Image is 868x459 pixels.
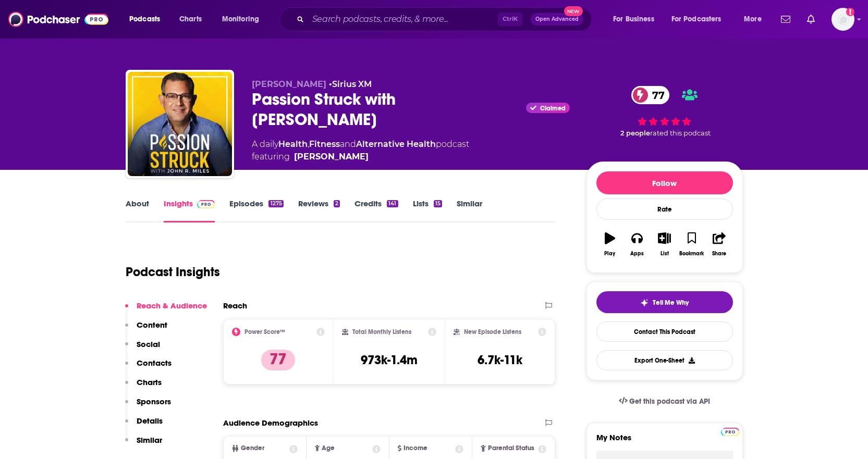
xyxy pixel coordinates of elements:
svg: Add a profile image [846,8,854,16]
span: Parental Status [488,445,534,452]
a: InsightsPodchaser Pro [164,199,215,222]
span: Claimed [540,106,566,111]
p: Social [137,339,160,349]
p: Similar [137,435,162,445]
div: A daily podcast [252,138,469,163]
p: Charts [137,377,162,387]
a: Episodes1275 [229,199,283,222]
div: Search podcasts, credits, & more... [289,7,602,31]
a: Show notifications dropdown [803,10,819,28]
p: Reach & Audience [137,301,207,311]
p: Details [137,416,163,426]
h2: Power Score™ [244,328,285,336]
span: Gender [241,445,264,452]
p: Sponsors [137,396,171,406]
span: rated this podcast [650,129,711,137]
h2: New Episode Listens [464,328,521,336]
div: Rate [596,199,733,220]
a: Health [278,139,308,149]
span: Tell Me Why [653,299,689,307]
a: Podchaser - Follow, Share and Rate Podcasts [8,9,108,29]
a: 77 [631,86,670,104]
button: tell me why sparkleTell Me Why [596,291,733,313]
button: Apps [624,226,651,263]
a: Sirius XM [332,79,372,89]
button: open menu [737,11,775,28]
div: 15 [434,200,442,207]
span: Ctrl K [498,13,522,26]
span: 77 [642,86,670,104]
button: Content [125,320,167,339]
span: Open Advanced [535,17,579,22]
button: Share [705,226,732,263]
div: Play [604,251,615,257]
span: • [329,79,372,89]
p: Content [137,320,167,330]
a: Similar [457,199,482,222]
label: My Notes [596,432,733,451]
button: Details [125,416,163,435]
span: Podcasts [129,12,160,27]
a: Charts [173,11,208,28]
button: Follow [596,171,733,194]
img: Passion Struck with John R. Miles [128,72,232,176]
a: Lists15 [413,199,442,222]
span: Monitoring [222,12,259,27]
button: Bookmark [678,226,705,263]
img: Podchaser Pro [721,428,739,436]
div: Share [712,251,726,257]
h3: 6.7k-11k [478,352,522,368]
button: Contacts [125,358,172,377]
button: Open AdvancedNew [531,13,583,26]
button: open menu [215,11,273,28]
span: and [340,139,356,149]
a: Reviews2 [298,199,340,222]
h1: Podcast Insights [126,264,220,280]
p: Contacts [137,358,172,368]
span: Age [322,445,335,452]
a: Get this podcast via API [610,389,719,414]
a: Alternative Health [356,139,436,149]
button: Show profile menu [832,8,854,31]
div: List [661,251,669,257]
a: Credits141 [354,199,398,222]
span: More [744,12,762,27]
span: New [564,6,583,16]
span: 2 people [620,129,650,137]
img: tell me why sparkle [640,299,649,307]
a: Fitness [309,139,340,149]
div: Bookmark [679,251,704,257]
span: For Podcasters [671,12,722,27]
button: Sponsors [125,396,171,416]
img: User Profile [832,8,854,31]
button: Similar [125,435,162,454]
button: open menu [122,11,174,28]
h2: Reach [223,301,247,311]
div: 77 2 peoplerated this podcast [586,79,743,144]
h2: Total Monthly Listens [352,328,411,336]
div: 1275 [268,200,283,207]
a: Contact This Podcast [596,321,733,342]
button: Social [125,339,160,358]
img: Podchaser Pro [197,200,215,208]
h3: 973k-1.4m [361,352,418,368]
input: Search podcasts, credits, & more... [308,11,498,28]
a: Pro website [721,426,739,436]
button: Export One-Sheet [596,350,733,370]
p: 77 [261,350,295,370]
button: Charts [125,377,162,396]
span: [PERSON_NAME] [252,79,326,89]
button: open menu [606,11,667,28]
button: Play [596,226,624,263]
button: open menu [665,11,737,28]
button: Reach & Audience [125,301,207,320]
span: Get this podcast via API [629,397,710,406]
a: About [126,199,149,222]
a: Show notifications dropdown [777,10,794,28]
h2: Audience Demographics [223,418,318,428]
span: featuring [252,151,469,163]
span: For Business [613,12,654,27]
div: 141 [387,200,398,207]
span: , [308,139,309,149]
